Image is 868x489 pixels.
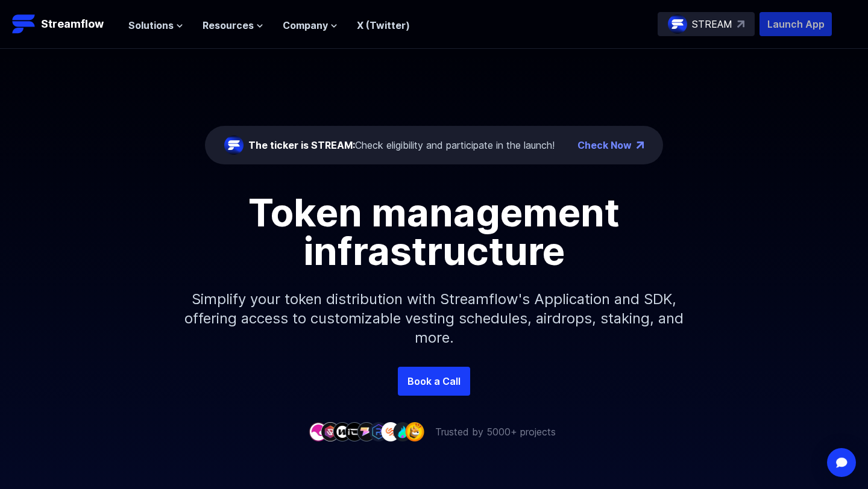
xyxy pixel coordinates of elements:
img: top-right-arrow.svg [737,20,744,28]
img: company-7 [381,422,400,441]
p: STREAM [692,17,732,31]
img: company-5 [357,422,376,441]
img: company-4 [345,422,364,441]
button: Resources [203,18,263,33]
div: Check eligibility and participate in the launch! [248,138,555,152]
span: Resources [203,18,254,33]
span: Company [283,18,328,33]
img: Streamflow Logo [12,12,36,36]
img: company-3 [333,422,352,441]
img: top-right-arrow.png [637,142,644,149]
img: company-2 [321,422,340,441]
a: Book a Call [398,367,470,396]
a: Check Now [577,138,632,152]
img: company-9 [405,422,424,441]
img: company-8 [393,422,412,441]
img: company-1 [309,422,328,441]
a: Streamflow [12,12,116,36]
button: Solutions [128,18,183,33]
button: Company [283,18,338,33]
span: Solutions [128,18,174,33]
div: Open Intercom Messenger [827,448,856,477]
p: Trusted by 5000+ projects [435,425,556,439]
a: X (Twitter) [357,19,410,31]
img: streamflow-logo-circle.png [668,14,687,34]
p: Simplify your token distribution with Streamflow's Application and SDK, offering access to custom... [175,270,693,367]
span: The ticker is STREAM: [248,139,355,151]
img: company-6 [369,422,388,441]
p: Streamflow [41,16,104,33]
h1: Token management infrastructure [163,193,705,270]
button: Launch App [759,12,832,36]
img: streamflow-logo-circle.png [224,135,244,155]
a: STREAM [658,12,755,36]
